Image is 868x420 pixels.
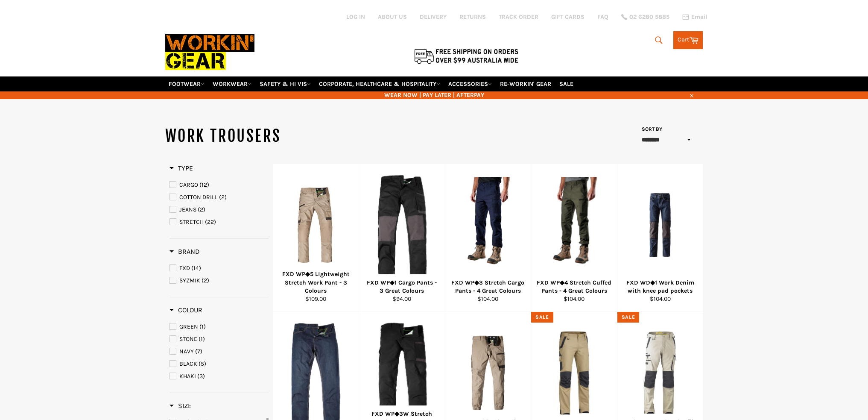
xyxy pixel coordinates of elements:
a: RE-WORKIN' GEAR [497,76,555,91]
span: KHAKI [179,373,196,380]
h3: Brand [170,247,200,256]
span: CARGO [179,181,198,188]
a: NAVY [170,347,269,356]
a: FXD WP◆5 Lightweight Stretch Work Pant - 3 ColoursFXD WP◆5 Lightweight Stretch Work Pant - 3 Colo... [273,164,359,312]
span: STRETCH [179,218,204,226]
a: CARGO [170,180,269,190]
a: FXD [170,264,269,273]
span: (3) [197,373,205,380]
span: (1) [199,323,206,330]
h3: Type [170,164,193,173]
span: (22) [205,218,216,226]
a: WORKWEAR [209,76,255,91]
span: (14) [191,264,201,272]
span: (2) [198,206,205,213]
span: (5) [199,360,206,367]
h1: WORK TROUSERS [165,126,434,147]
a: 02 6280 5885 [621,14,669,20]
span: (2) [219,194,227,201]
span: JEANS [179,206,196,213]
a: RETURNS [459,13,486,21]
h3: Size [170,402,192,410]
span: (12) [199,181,209,188]
a: BLACK [170,359,269,369]
label: Sort by [639,126,663,133]
a: DELIVERY [420,13,447,21]
a: STRETCH [170,217,269,227]
span: WEAR NOW | PAY LATER | AFTERPAY [165,91,703,99]
span: NAVY [179,348,194,355]
img: Flat $9.95 shipping Australia wide [413,47,520,65]
span: Email [691,14,707,20]
div: FXD WP◆3 Stretch Cargo Pants - 4 Great Colours [450,279,526,295]
img: Workin Gear leaders in Workwear, Safety Boots, PPE, Uniforms. Australia's No.1 in Workwear [165,28,254,76]
a: ABOUT US [378,13,407,21]
a: FOOTWEAR [165,76,208,91]
span: (1) [199,335,205,343]
span: (7) [195,348,202,355]
span: FXD [179,264,190,272]
a: KHAKI [170,372,269,381]
a: TRACK ORDER [499,13,538,21]
a: COTTON DRILL [170,193,269,202]
a: STONE [170,335,269,344]
a: GREEN [170,322,269,332]
a: FXD WD◆1 Work Denim with knee pad pocketsFXD WD◆1 Work Denim with knee pad pockets$104.00 [617,164,703,312]
span: SYZMIK [179,277,200,284]
a: Cart [673,31,703,49]
a: Log in [346,13,365,21]
span: Brand [170,247,200,256]
a: GIFT CARDS [551,13,585,21]
span: COTTON DRILL [179,194,218,201]
span: STONE [179,335,197,343]
a: FXD WP◆4 Stretch Cuffed Pants - 4 Great ColoursFXD WP◆4 Stretch Cuffed Pants - 4 Great Colours$10... [531,164,617,312]
span: BLACK [179,360,197,367]
div: FXD WP◆5 Lightweight Stretch Work Pant - 3 Colours [278,270,354,295]
span: 02 6280 5885 [629,14,669,20]
span: (2) [202,277,209,284]
a: FAQ [597,13,608,21]
a: SALE [556,76,577,91]
a: JEANS [170,205,269,214]
span: GREEN [179,323,198,330]
a: FXD WP◆1 Cargo Pants - 3 Great ColoursFXD WP◆1 Cargo Pants - 3 Great Colours$94.00 [359,164,445,312]
span: Type [170,164,193,172]
a: FXD WP◆3 Stretch Cargo Pants - 4 Great ColoursFXD WP◆3 Stretch Cargo Pants - 4 Great Colours$104.00 [445,164,531,312]
a: Email [682,14,707,21]
a: ACCESSORIES [445,76,495,91]
h3: Colour [170,306,202,314]
a: SAFETY & HI VIS [256,76,314,91]
div: FXD WP◆1 Cargo Pants - 3 Great Colours [365,279,440,295]
div: FXD WD◆1 Work Denim with knee pad pockets [623,279,698,295]
a: SYZMIK [170,276,269,285]
a: CORPORATE, HEALTHCARE & HOSPITALITY [316,76,444,91]
div: FXD WP◆4 Stretch Cuffed Pants - 4 Great Colours [537,279,612,295]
